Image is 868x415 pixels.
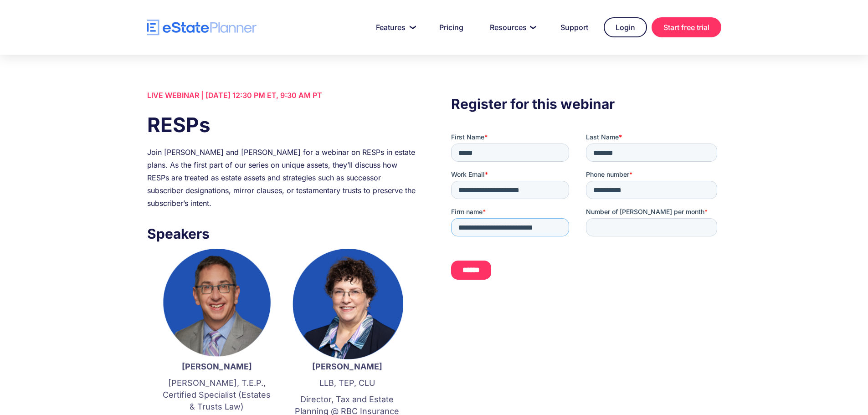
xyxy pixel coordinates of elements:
[451,93,721,114] h3: Register for this webinar
[652,17,721,37] a: Start free trial
[291,377,403,389] p: LLB, TEP, CLU
[604,17,647,37] a: Login
[161,377,273,413] p: [PERSON_NAME], T.E.P., Certified Specialist (Estates & Trusts Law)
[550,18,599,36] a: Support
[428,18,474,36] a: Pricing
[451,133,721,306] iframe: Form 0
[147,146,417,210] div: Join [PERSON_NAME] and [PERSON_NAME] for a webinar on RESPs in estate plans. As the first part of...
[479,18,545,36] a: Resources
[182,362,252,371] strong: [PERSON_NAME]
[147,20,257,36] a: home
[147,223,417,244] h3: Speakers
[147,89,417,102] div: LIVE WEBINAR | [DATE] 12:30 PM ET, 9:30 AM PT
[147,111,417,139] h1: RESPs
[365,18,424,36] a: Features
[312,362,382,371] strong: [PERSON_NAME]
